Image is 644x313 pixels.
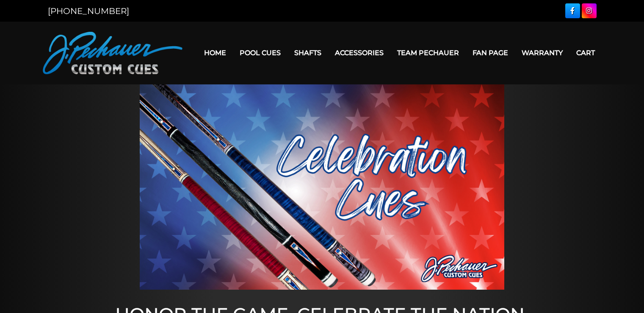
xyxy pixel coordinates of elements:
[390,42,466,64] a: Team Pechauer
[328,42,390,64] a: Accessories
[466,42,515,64] a: Fan Page
[569,42,602,64] a: Cart
[48,6,129,16] a: [PHONE_NUMBER]
[287,42,328,64] a: Shafts
[233,42,287,64] a: Pool Cues
[197,42,233,64] a: Home
[43,32,182,74] img: Pechauer Custom Cues
[515,42,569,64] a: Warranty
